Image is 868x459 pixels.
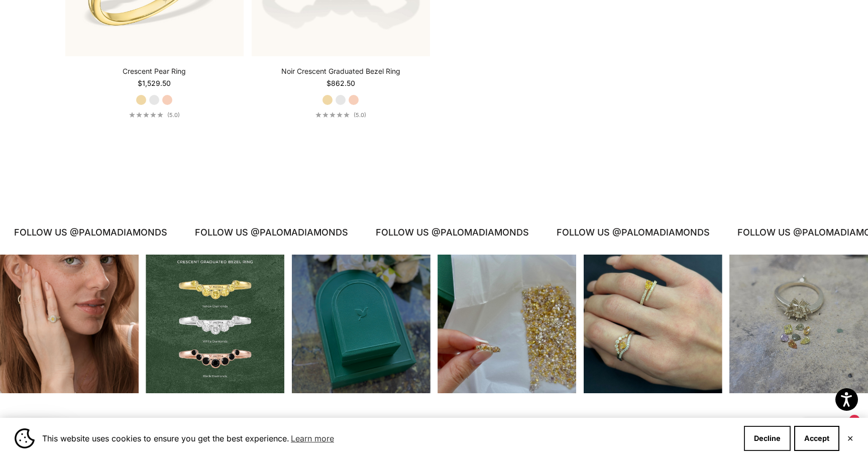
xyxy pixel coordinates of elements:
p: FOLLOW US @PALOMADIAMONDS [350,225,503,240]
span: (5.0) [354,111,366,119]
div: Instagram post opens in a popup [584,255,722,393]
div: Instagram post opens in a popup [292,255,430,393]
span: This website uses cookies to ensure you get the best experience. [42,431,736,446]
p: FOLLOW US @PALOMADIAMONDS [711,225,864,240]
button: Accept [794,426,839,451]
button: Close [847,435,853,441]
a: Noir Crescent Graduated Bezel Ring [281,66,400,76]
button: Decline [744,426,791,451]
p: FOLLOW US @PALOMADIAMONDS [530,225,684,240]
div: Instagram post opens in a popup [729,255,868,393]
sale-price: $1,529.50 [138,78,171,88]
span: (5.0) [167,111,180,119]
p: FOLLOW US @PALOMADIAMONDS [169,225,322,240]
img: Cookie banner [15,428,35,448]
div: Instagram post opens in a popup [146,255,284,393]
a: 5.0 out of 5.0 stars(5.0) [129,111,180,119]
a: 5.0 out of 5.0 stars(5.0) [315,111,366,119]
div: Instagram post opens in a popup [438,255,576,393]
div: 5.0 out of 5.0 stars [315,112,350,118]
a: Learn more [289,431,336,446]
sale-price: $862.50 [327,78,355,88]
a: Crescent Pear Ring [123,66,186,76]
div: 5.0 out of 5.0 stars [129,112,163,118]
